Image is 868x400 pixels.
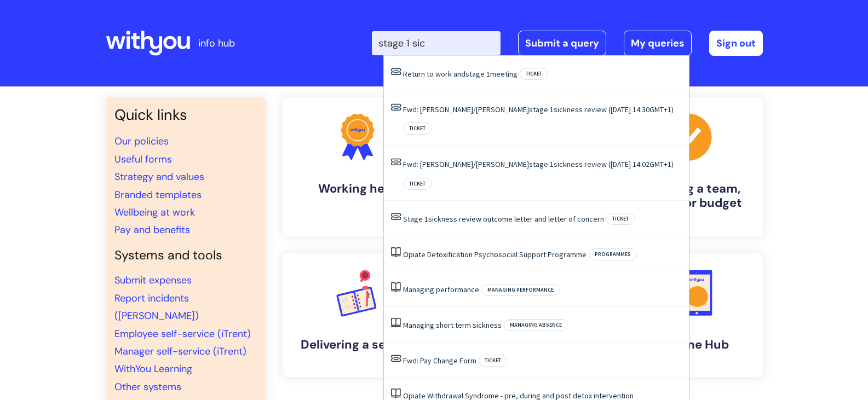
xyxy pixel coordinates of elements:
span: stage [465,69,485,79]
span: Ticket [403,178,432,190]
span: 1 [550,105,554,114]
a: Return to work andstage 1meeting [403,69,518,79]
a: Submit a query [518,31,606,56]
span: stage [529,105,548,114]
input: Search [372,31,501,55]
span: 1 [424,214,428,224]
a: Sign out [709,31,763,56]
span: Ticket [403,123,432,135]
a: Employee self-service (iTrent) [114,327,251,340]
a: Branded templates [114,188,202,201]
a: Wellbeing at work [114,206,195,219]
span: 1 [486,69,490,79]
a: Report incidents ([PERSON_NAME]) [114,292,199,322]
span: Managing absence [504,319,568,331]
a: Opiate Detoxification Psychosocial Support Programme [403,250,587,259]
a: Manager self-service (iTrent) [114,345,246,358]
span: GMT+1) [649,105,674,114]
a: Stage 1sickness review outcome letter and letter of concern [403,214,604,224]
a: Fwd: [PERSON_NAME]/[PERSON_NAME]stage 1sickness review ([DATE] 14:02GMT+1) [403,159,674,169]
a: Pay and benefits [114,223,190,236]
a: Our policies [114,135,169,148]
a: Fwd: Pay Change Form [403,356,476,366]
a: My queries [624,31,692,56]
span: Programmes [589,248,637,260]
a: Useful forms [114,153,172,166]
a: Managing short term sickness [403,320,502,330]
h4: Working here [292,182,423,196]
a: Managing performance [403,285,479,294]
span: Ticket [479,355,507,367]
span: Managing performance [481,284,560,296]
span: Stage [403,214,423,224]
h4: Systems and tools [114,248,257,263]
span: GMT+1) [649,159,674,169]
div: | - [372,31,763,56]
p: info hub [198,34,235,52]
span: Ticket [520,68,548,80]
span: Ticket [606,213,635,225]
a: Submit expenses [114,274,192,287]
span: stage [529,159,548,169]
a: WithYou Learning [114,362,192,375]
a: Strategy and values [114,170,204,183]
h4: Delivering a service [292,338,423,352]
h3: Quick links [114,106,257,124]
span: 1 [550,159,554,169]
a: Fwd: [PERSON_NAME]/[PERSON_NAME]stage 1sickness review ([DATE] 14:30GMT+1) [403,105,674,114]
a: Other systems [114,380,181,393]
a: Working here [283,97,432,236]
a: Delivering a service [283,253,432,377]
